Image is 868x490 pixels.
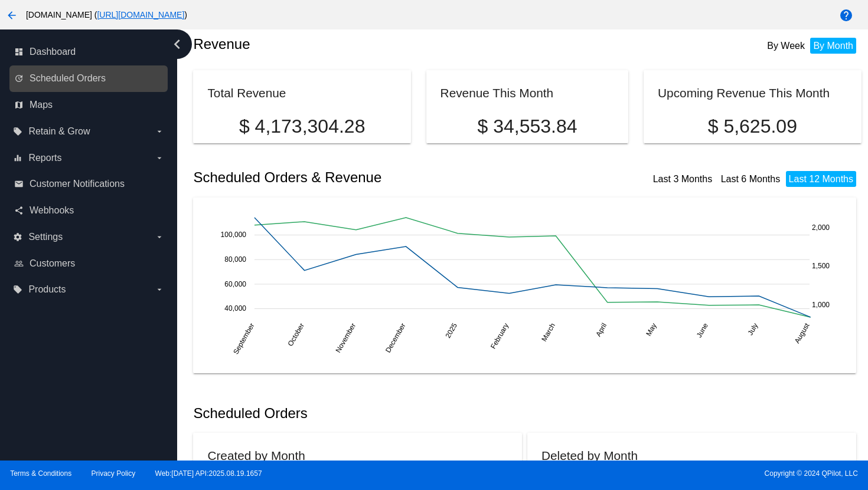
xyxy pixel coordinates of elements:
[97,10,184,19] a: [URL][DOMAIN_NAME]
[193,405,527,422] h2: Scheduled Orders
[5,8,19,22] mat-icon: arrow_back
[221,231,247,239] text: 100,000
[14,206,24,215] i: share
[155,232,164,242] i: arrow_drop_down
[812,262,830,270] text: 1,500
[14,259,24,268] i: people_outline
[14,69,164,88] a: update Scheduled Orders
[812,300,830,308] text: 1,000
[232,321,256,356] text: September
[444,321,459,339] text: 2025
[155,153,164,163] i: arrow_drop_down
[193,36,527,52] h2: Revenue
[14,175,164,193] a: email Customer Notifications
[168,35,187,54] i: chevron_left
[30,205,74,216] span: Webhooks
[225,304,247,313] text: 40,000
[14,96,164,114] a: map Maps
[14,42,164,61] a: dashboard Dashboard
[225,255,247,264] text: 80,000
[155,285,164,294] i: arrow_drop_down
[28,284,66,295] span: Products
[812,223,830,231] text: 2,000
[28,153,61,163] span: Reports
[30,73,106,84] span: Scheduled Orders
[810,38,856,54] li: By Month
[440,86,554,100] h2: Revenue This Month
[225,279,247,288] text: 60,000
[540,321,557,343] text: March
[30,179,125,189] span: Customer Notifications
[595,321,609,338] text: April
[193,169,527,186] h2: Scheduled Orders & Revenue
[155,469,262,478] a: Web:[DATE] API:2025.08.19.1657
[207,86,286,100] h2: Total Revenue
[207,116,396,137] p: $ 4,173,304.28
[10,469,71,478] a: Terms & Conditions
[155,127,164,136] i: arrow_drop_down
[653,174,713,184] a: Last 3 Months
[30,258,75,269] span: Customers
[793,321,811,345] text: August
[334,321,358,354] text: November
[13,232,22,242] i: settings
[440,116,615,137] p: $ 34,553.84
[645,321,658,337] text: May
[13,127,22,136] i: local_offer
[384,321,407,354] text: December
[14,201,164,220] a: share Webhooks
[721,174,781,184] a: Last 6 Months
[14,47,24,57] i: dashboard
[207,449,305,462] h2: Created by Month
[13,285,22,294] i: local_offer
[286,321,306,347] text: October
[30,100,53,110] span: Maps
[14,74,24,83] i: update
[92,469,136,478] a: Privacy Policy
[14,179,24,189] i: email
[30,47,76,57] span: Dashboard
[28,232,63,242] span: Settings
[658,86,830,100] h2: Upcoming Revenue This Month
[746,321,760,336] text: July
[839,8,853,22] mat-icon: help
[541,449,638,462] h2: Deleted by Month
[14,254,164,273] a: people_outline Customers
[444,469,858,478] span: Copyright © 2024 QPilot, LLC
[28,126,90,137] span: Retain & Grow
[26,10,187,19] span: [DOMAIN_NAME] ( )
[14,100,24,110] i: map
[489,321,510,350] text: February
[695,321,710,339] text: June
[658,116,847,137] p: $ 5,625.09
[13,153,22,163] i: equalizer
[789,174,853,184] a: Last 12 Months
[764,38,808,54] li: By Week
